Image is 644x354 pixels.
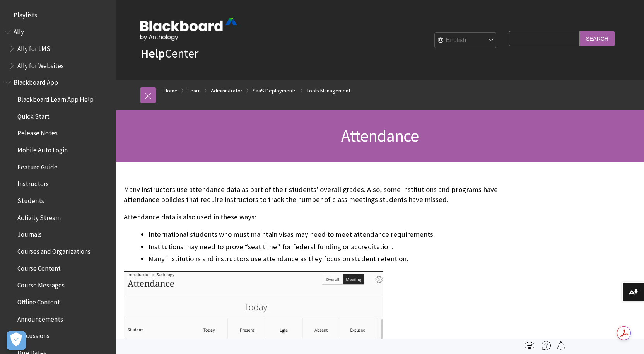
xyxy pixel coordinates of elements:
img: Print [525,341,534,350]
span: Quick Start [17,110,50,120]
p: Attendance data is also used in these ways: [124,212,522,222]
span: Course Messages [17,279,65,289]
a: Tools Management [307,86,350,96]
img: Follow this page [557,341,566,350]
span: Ally [14,26,24,36]
span: Feature Guide [17,161,58,171]
span: Blackboard Learn App Help [17,93,94,103]
span: Ally for Websites [17,59,64,70]
span: Courses and Organizations [17,245,91,255]
span: Discussions [17,329,50,340]
li: Many institutions and instructors use attendance as they focus on student retention. [149,253,522,264]
span: Release Notes [17,127,58,137]
img: Blackboard by Anthology [140,18,237,41]
p: Many instructors use attendance data as part of their students' overall grades. Also, some instit... [124,185,522,205]
a: Learn [188,86,201,96]
li: International students who must maintain visas may need to meet attendance requirements. [149,229,522,240]
span: Journals [17,228,42,239]
select: Site Language Selector [435,33,497,48]
img: More help [542,341,551,350]
span: Offline Content [17,296,60,306]
a: Home [164,86,178,96]
span: Attendance [341,125,419,146]
span: Playlists [14,9,37,19]
nav: Book outline for Playlists [5,9,111,22]
a: HelpCenter [140,46,198,61]
a: SaaS Deployments [253,86,297,96]
button: Open Preferences [7,331,26,350]
span: Announcements [17,313,63,323]
span: Mobile Auto Login [17,144,68,154]
span: Course Content [17,262,61,272]
strong: Help [140,46,165,61]
span: Students [17,194,44,205]
span: Blackboard App [14,76,58,87]
span: Activity Stream [17,211,61,222]
span: Ally for LMS [17,42,50,53]
li: Institutions may need to prove “seat time” for federal funding or accreditation. [149,241,522,252]
nav: Book outline for Anthology Ally Help [5,26,111,72]
a: Administrator [211,86,243,96]
span: Instructors [17,178,49,188]
input: Search [580,31,615,46]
